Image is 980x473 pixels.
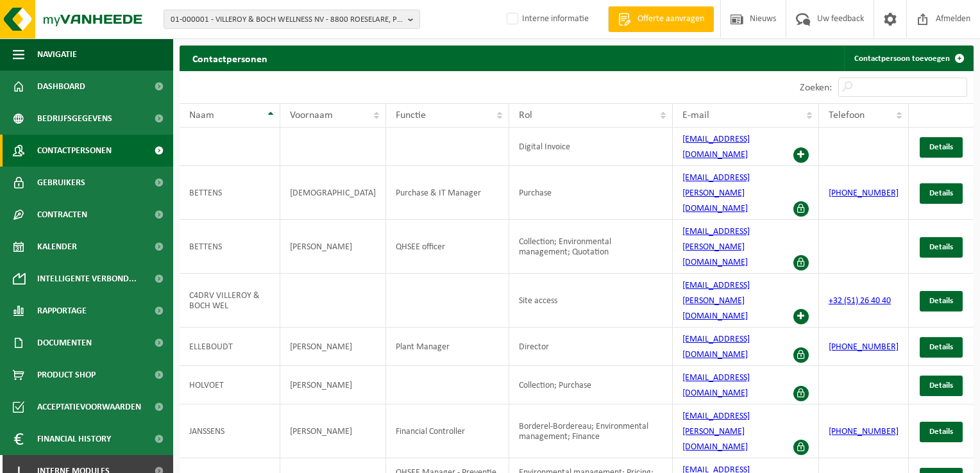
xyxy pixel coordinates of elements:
[682,227,750,267] a: [EMAIL_ADDRESS][PERSON_NAME][DOMAIN_NAME]
[280,366,386,404] td: [PERSON_NAME]
[37,295,87,327] span: Rapportage
[280,220,386,274] td: [PERSON_NAME]
[180,404,280,458] td: JANSSENS
[37,135,112,167] span: Contactpersonen
[37,327,92,359] span: Documenten
[171,10,403,29] span: 01-000001 - VILLEROY & BOCH WELLNESS NV - 8800 ROESELARE, POPULIERSTRAAT 1
[37,231,77,263] span: Kalender
[920,422,963,442] a: Details
[189,110,214,120] span: Naam
[37,167,85,199] span: Gebruikers
[164,10,420,29] button: 01-000001 - VILLEROY & BOCH WELLNESS NV - 8800 ROESELARE, POPULIERSTRAAT 1
[682,335,750,360] a: [EMAIL_ADDRESS][DOMAIN_NAME]
[682,373,750,398] a: [EMAIL_ADDRESS][DOMAIN_NAME]
[929,243,953,251] span: Details
[929,427,953,436] span: Details
[829,342,899,352] a: [PHONE_NUMBER]
[929,143,953,151] span: Details
[396,110,426,120] span: Functie
[682,281,750,321] a: [EMAIL_ADDRESS][PERSON_NAME][DOMAIN_NAME]
[280,166,386,220] td: [DEMOGRAPHIC_DATA]
[386,404,509,458] td: Financial Controller
[608,6,714,32] a: Offerte aanvragen
[682,135,750,160] a: [EMAIL_ADDRESS][DOMAIN_NAME]
[180,366,280,404] td: HOLVOET
[509,404,673,458] td: Borderel-Bordereau; Environmental management; Finance
[37,71,85,103] span: Dashboard
[682,173,750,213] a: [EMAIL_ADDRESS][PERSON_NAME][DOMAIN_NAME]
[180,274,280,328] td: C4DRV VILLEROY & BOCH WEL
[800,83,832,93] label: Zoeken:
[509,366,673,404] td: Collection; Purchase
[37,263,137,295] span: Intelligente verbond...
[280,328,386,366] td: [PERSON_NAME]
[290,110,333,120] span: Voornaam
[180,220,280,274] td: BETTENS
[519,110,532,120] span: Rol
[509,220,673,274] td: Collection; Environmental management; Quotation
[37,423,111,455] span: Financial History
[386,166,509,220] td: Purchase & IT Manager
[37,199,87,231] span: Contracten
[920,376,963,396] a: Details
[386,220,509,274] td: QHSEE officer
[829,188,899,198] a: [PHONE_NUMBER]
[829,427,899,436] a: [PHONE_NUMBER]
[920,337,963,358] a: Details
[509,328,673,366] td: Director
[180,46,280,71] h2: Contactpersonen
[682,411,750,452] a: [EMAIL_ADDRESS][PERSON_NAME][DOMAIN_NAME]
[929,297,953,305] span: Details
[920,183,963,204] a: Details
[37,38,77,71] span: Navigatie
[844,46,972,71] a: Contactpersoon toevoegen
[829,296,891,306] a: +32 (51) 26 40 40
[386,328,509,366] td: Plant Manager
[829,110,865,120] span: Telefoon
[509,128,673,166] td: Digital Invoice
[929,189,953,197] span: Details
[929,343,953,351] span: Details
[509,166,673,220] td: Purchase
[634,13,707,26] span: Offerte aanvragen
[37,359,96,391] span: Product Shop
[180,166,280,220] td: BETTENS
[920,291,963,311] a: Details
[929,381,953,390] span: Details
[504,10,589,29] label: Interne informatie
[37,391,141,423] span: Acceptatievoorwaarden
[920,137,963,158] a: Details
[280,404,386,458] td: [PERSON_NAME]
[920,237,963,258] a: Details
[509,274,673,328] td: Site access
[37,103,112,135] span: Bedrijfsgegevens
[682,110,709,120] span: E-mail
[180,328,280,366] td: ELLEBOUDT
